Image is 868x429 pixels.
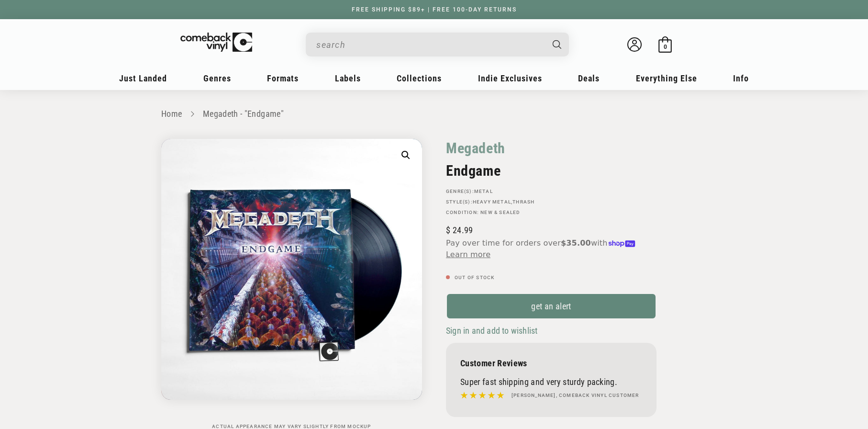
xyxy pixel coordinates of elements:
span: Sign in and add to wishlist [446,326,537,336]
p: GENRE(S): [446,189,657,194]
a: get an alert [446,293,657,319]
a: Thrash [512,199,534,204]
input: search [316,35,543,55]
p: Customer Reviews [460,358,642,368]
span: 0 [664,43,667,50]
button: Search [545,33,570,56]
a: FREE SHIPPING $89+ | FREE 100-DAY RETURNS [342,6,526,13]
a: Heavy Metal [473,199,511,204]
p: Out of stock [446,275,657,281]
span: Everything Else [636,73,697,83]
a: Home [161,109,182,119]
span: 24.99 [446,225,473,235]
img: star5.svg [460,389,504,402]
a: Megadeth [446,139,505,158]
span: $ [446,225,450,235]
h4: [PERSON_NAME], Comeback Vinyl customer [512,392,639,399]
span: Labels [335,73,361,83]
a: Metal [474,189,493,194]
nav: breadcrumbs [161,107,707,121]
span: Indie Exclusives [478,73,542,83]
h2: Endgame [446,162,657,179]
span: Deals [578,73,600,83]
div: Search [306,33,569,56]
span: Just Landed [119,73,167,83]
p: Condition: New & Sealed [446,210,657,215]
a: Megadeth - "Endgame" [203,109,284,119]
span: Formats [267,73,299,83]
span: Genres [203,73,231,83]
span: Collections [397,73,442,83]
p: STYLE(S): , [446,199,657,205]
button: Sign in and add to wishlist [446,325,540,336]
p: Super fast shipping and very sturdy packing. [460,377,642,387]
span: Info [733,73,749,83]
